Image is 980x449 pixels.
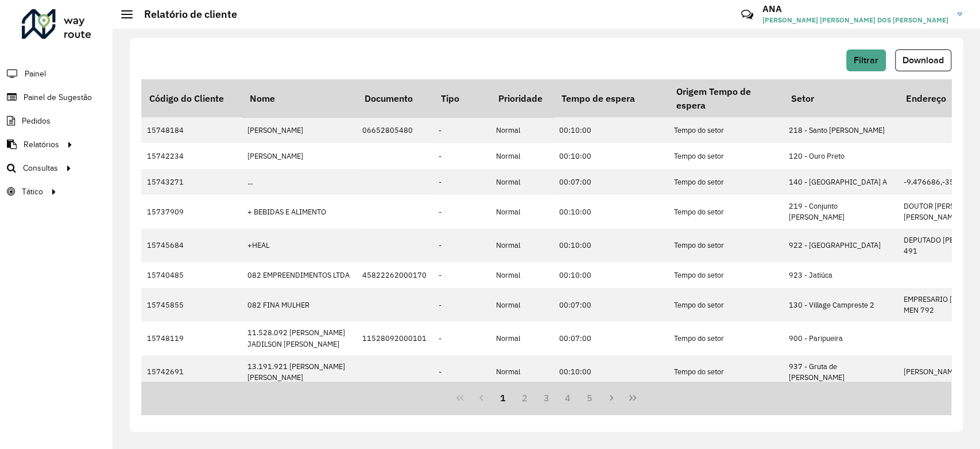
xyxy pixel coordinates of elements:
td: 11528092000101 [357,321,433,355]
button: Last Page [622,387,644,409]
td: Normal [490,262,553,288]
span: Filtrar [854,55,878,65]
td: +HEAL [242,229,357,262]
td: [PERSON_NAME] [242,143,357,169]
th: Origem Tempo de espera [668,79,783,117]
button: Next Page [601,387,622,409]
button: Download [895,49,951,71]
button: 2 [514,387,536,409]
td: 15745684 [141,229,242,262]
td: 130 - Village Campreste 2 [783,288,898,321]
td: 00:10:00 [553,355,668,389]
td: [PERSON_NAME] [242,117,357,143]
td: Tempo do setor [668,355,783,389]
td: 00:07:00 [553,169,668,195]
button: 3 [536,387,557,409]
td: 219 - Conjunto [PERSON_NAME] [783,195,898,228]
td: 900 - Paripueira [783,321,898,355]
td: - [433,143,490,169]
td: Normal [490,288,553,321]
button: 5 [579,387,601,409]
td: 140 - [GEOGRAPHIC_DATA] A [783,169,898,195]
td: 13.191.921 [PERSON_NAME] [PERSON_NAME] [242,355,357,389]
td: Tempo do setor [668,229,783,262]
span: Tático [22,186,43,198]
td: 00:10:00 [553,143,668,169]
span: Painel [25,68,46,80]
th: Código do Cliente [141,79,242,117]
th: Documento [357,79,433,117]
h2: Relatório de cliente [133,8,237,21]
th: Nome [242,79,357,117]
td: 082 FINA MULHER [242,288,357,321]
td: 937 - Gruta de [PERSON_NAME] [783,355,898,389]
td: 15737909 [141,195,242,228]
button: 4 [557,387,579,409]
td: Tempo do setor [668,288,783,321]
td: 15745855 [141,288,242,321]
td: Normal [490,229,553,262]
span: Download [902,55,944,65]
span: [PERSON_NAME] [PERSON_NAME] DOS [PERSON_NAME] [762,15,948,25]
td: 922 - [GEOGRAPHIC_DATA] [783,229,898,262]
td: - [433,288,490,321]
td: - [433,262,490,288]
td: Normal [490,355,553,389]
td: 00:07:00 [553,288,668,321]
td: 15748119 [141,321,242,355]
span: Painel de Sugestão [24,91,92,103]
td: ... [242,169,357,195]
td: 00:10:00 [553,229,668,262]
h3: ANA [762,3,948,14]
td: 00:10:00 [553,262,668,288]
td: 218 - Santo [PERSON_NAME] [783,117,898,143]
a: Contato Rápido [735,2,760,27]
td: - [433,169,490,195]
td: 11.528.092 [PERSON_NAME] JADILSON [PERSON_NAME] [242,321,357,355]
td: Tempo do setor [668,321,783,355]
td: Normal [490,117,553,143]
th: Tempo de espera [553,79,668,117]
td: Normal [490,169,553,195]
td: Tempo do setor [668,117,783,143]
td: - [433,117,490,143]
td: 45822262000170 [357,262,433,288]
td: 15740485 [141,262,242,288]
td: Normal [490,321,553,355]
span: Relatórios [24,139,59,151]
span: Pedidos [22,115,51,127]
td: Normal [490,195,553,228]
td: 082 EMPREENDIMENTOS LTDA [242,262,357,288]
td: + BEBIDAS E ALIMENTO [242,195,357,228]
td: 923 - Jatiúca [783,262,898,288]
td: 00:10:00 [553,195,668,228]
td: Tempo do setor [668,169,783,195]
td: 120 - Ouro Preto [783,143,898,169]
td: 15742691 [141,355,242,389]
td: 15743271 [141,169,242,195]
th: Prioridade [490,79,553,117]
td: - [433,321,490,355]
td: Normal [490,143,553,169]
td: - [433,229,490,262]
span: Consultas [23,162,58,174]
td: Tempo do setor [668,195,783,228]
td: - [433,355,490,389]
th: Tipo [433,79,490,117]
td: 00:07:00 [553,321,668,355]
td: 15742234 [141,143,242,169]
th: Setor [783,79,898,117]
button: 1 [492,387,514,409]
td: Tempo do setor [668,262,783,288]
td: - [433,195,490,228]
td: 15748184 [141,117,242,143]
td: Tempo do setor [668,143,783,169]
td: 06652805480 [357,117,433,143]
td: 00:10:00 [553,117,668,143]
button: Filtrar [846,49,886,71]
